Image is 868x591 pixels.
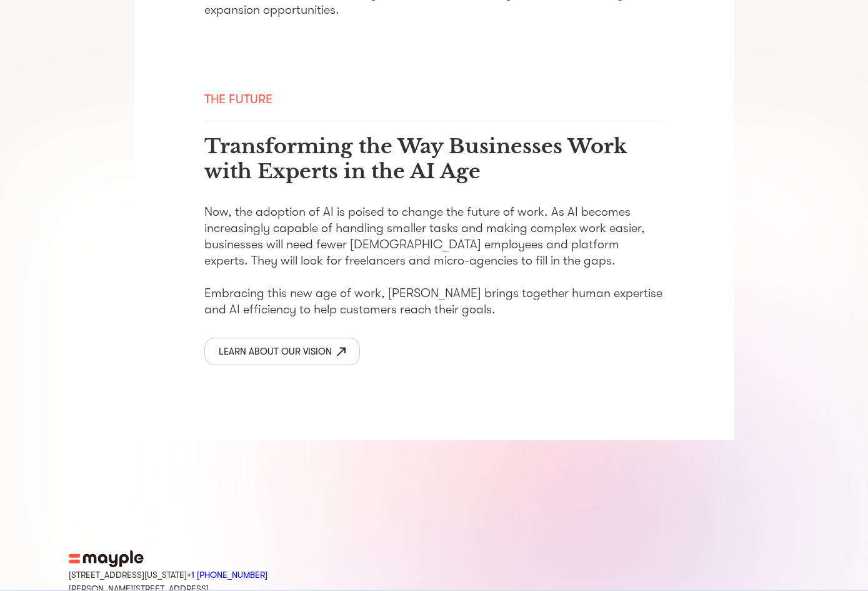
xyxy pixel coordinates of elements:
a: Call Mayple [187,570,267,580]
img: mayple-logo [69,550,144,567]
iframe: Chat Widget [643,446,868,591]
a: Learn about our vision [204,338,360,365]
div: The Future [204,93,664,106]
div: Learn about our vision [219,343,332,360]
h3: Transforming the Way Businesses Work with Experts in the AI Age [204,134,664,184]
p: Now, the adoption of AI is poised to change the future of work. As AI becomes increasingly capabl... [204,204,664,318]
